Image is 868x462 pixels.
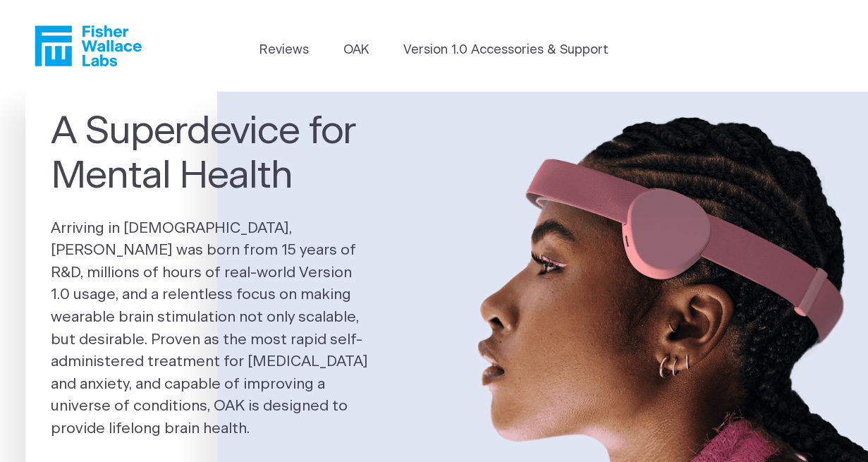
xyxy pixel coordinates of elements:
h1: A Superdevice for Mental Health [51,109,384,198]
a: Version 1.0 Accessories & Support [403,41,609,60]
p: Arriving in [DEMOGRAPHIC_DATA], [PERSON_NAME] was born from 15 years of R&D, millions of hours of... [51,217,384,440]
a: Fisher Wallace [35,25,142,66]
a: Reviews [259,41,309,60]
a: OAK [343,41,369,60]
